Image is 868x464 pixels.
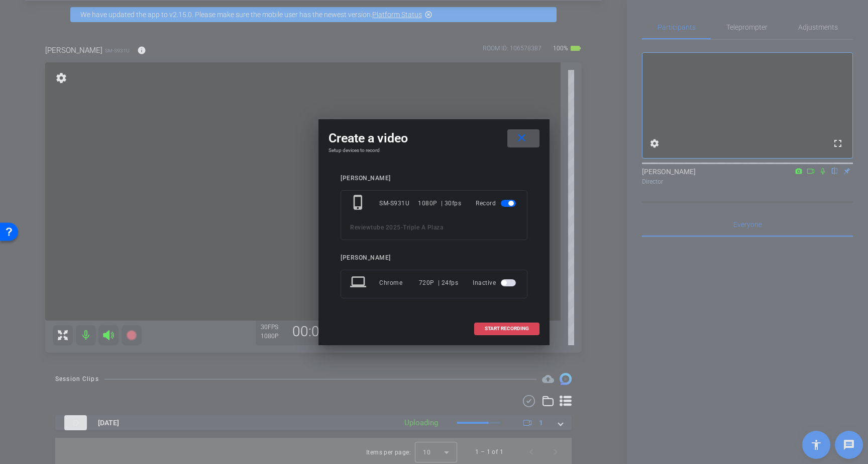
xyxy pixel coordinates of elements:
div: Inactive [473,274,518,292]
span: Reviewtube 2025 [350,224,401,231]
mat-icon: phone_iphone [350,194,368,212]
div: 1080P | 30fps [418,194,461,212]
div: Record [476,194,518,212]
span: START RECORDING [485,326,529,331]
h4: Setup devices to record [329,147,539,153]
div: [PERSON_NAME] [341,254,527,262]
div: [PERSON_NAME] [341,175,527,182]
div: Chrome [379,274,419,292]
div: 720P | 24fps [419,274,459,292]
span: - [401,224,403,231]
div: Create a video [329,129,539,147]
mat-icon: close [515,132,528,144]
span: Triple A Plaza [403,224,443,231]
div: SM-S931U [379,194,418,212]
button: START RECORDING [474,323,539,335]
mat-icon: laptop [350,274,368,292]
